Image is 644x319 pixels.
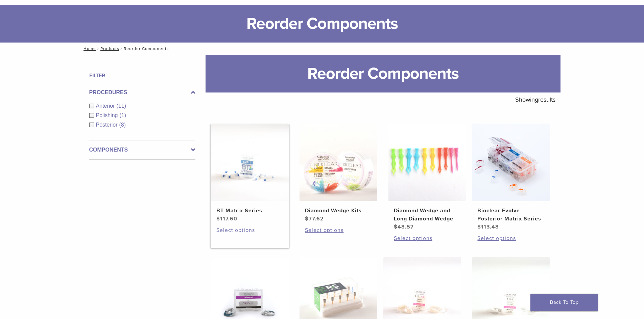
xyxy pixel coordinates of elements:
[119,47,124,50] span: /
[305,207,372,215] h2: Diamond Wedge Kits
[305,226,372,234] a: Select options for “Diamond Wedge Kits”
[216,226,283,234] a: Select options for “BT Matrix Series”
[530,294,598,311] a: Back To Top
[89,72,195,80] h4: Filter
[394,223,414,230] bdi: 48.57
[305,215,324,222] bdi: 77.62
[206,55,560,92] h1: Reorder Components
[477,223,499,230] bdi: 113.48
[472,124,550,201] img: Bioclear Evolve Posterior Matrix Series
[211,124,289,223] a: BT Matrix SeriesBT Matrix Series $117.60
[81,46,96,51] a: Home
[388,124,466,201] img: Diamond Wedge and Long Diamond Wedge
[96,103,117,109] span: Anterior
[299,124,378,223] a: Diamond Wedge KitsDiamond Wedge Kits $77.62
[300,124,377,201] img: Diamond Wedge Kits
[216,207,283,215] h2: BT Matrix Series
[305,215,309,222] span: $
[216,215,237,222] bdi: 117.60
[89,146,195,154] label: Components
[394,234,461,242] a: Select options for “Diamond Wedge and Long Diamond Wedge”
[100,46,119,51] a: Products
[89,88,195,97] label: Procedures
[96,122,119,128] span: Posterior
[477,234,544,242] a: Select options for “Bioclear Evolve Posterior Matrix Series”
[472,124,550,231] a: Bioclear Evolve Posterior Matrix SeriesBioclear Evolve Posterior Matrix Series $113.48
[216,215,220,222] span: $
[117,103,126,109] span: (11)
[119,122,126,128] span: (8)
[477,223,481,230] span: $
[394,223,398,230] span: $
[394,207,461,223] h2: Diamond Wedge and Long Diamond Wedge
[96,47,100,50] span: /
[477,207,544,223] h2: Bioclear Evolve Posterior Matrix Series
[388,124,467,231] a: Diamond Wedge and Long Diamond WedgeDiamond Wedge and Long Diamond Wedge $48.57
[211,124,289,201] img: BT Matrix Series
[96,112,120,118] span: Polishing
[119,112,126,118] span: (1)
[79,43,566,55] nav: Reorder Components
[515,92,555,107] p: Showing results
